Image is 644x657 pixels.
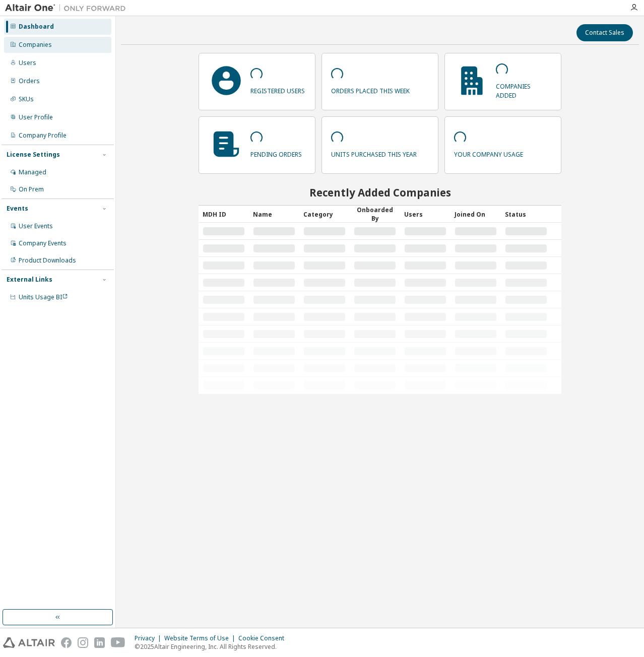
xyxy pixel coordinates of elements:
[496,79,552,99] p: companies added
[250,84,305,95] p: registered users
[94,637,105,648] img: linkedin.svg
[164,634,238,642] div: Website Terms of Use
[404,206,446,222] div: Users
[19,41,52,49] div: Companies
[19,185,44,193] div: On Prem
[505,206,547,222] div: Status
[135,642,290,651] p: © 2025 Altair Engineering, Inc. All Rights Reserved.
[7,276,52,284] div: External Links
[19,256,76,265] div: Product Downloads
[203,206,245,222] div: MDH ID
[19,168,46,176] div: Managed
[303,206,346,222] div: Category
[253,206,295,222] div: Name
[78,637,88,648] img: instagram.svg
[3,637,55,648] img: altair_logo.svg
[19,77,40,85] div: Orders
[19,239,67,247] div: Company Events
[238,634,290,642] div: Cookie Consent
[250,147,302,159] p: pending orders
[19,222,53,230] div: User Events
[576,24,633,41] button: Contact Sales
[7,205,28,213] div: Events
[19,113,53,121] div: User Profile
[7,151,60,159] div: License Settings
[61,637,72,648] img: facebook.svg
[135,634,164,642] div: Privacy
[19,59,36,67] div: Users
[19,23,54,31] div: Dashboard
[19,293,68,301] span: Units Usage BI
[331,84,410,95] p: orders placed this week
[455,206,497,222] div: Joined On
[19,132,67,140] div: Company Profile
[19,95,34,103] div: SKUs
[111,637,125,648] img: youtube.svg
[331,147,417,159] p: units purchased this year
[354,206,396,223] div: Onboarded By
[199,186,561,199] h2: Recently Added Companies
[5,3,131,13] img: Altair One
[454,147,523,159] p: your company usage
